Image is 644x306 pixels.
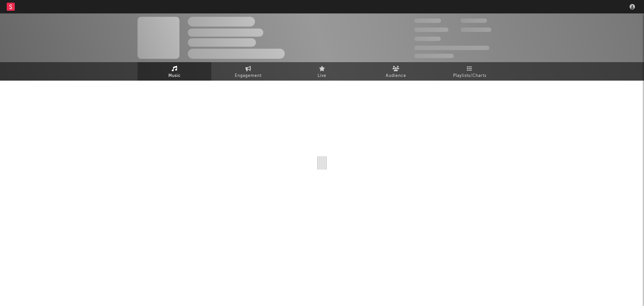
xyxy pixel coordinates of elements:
span: Engagement [235,72,262,80]
a: Live [285,62,359,81]
span: 100,000 [461,18,487,23]
span: 1,000,000 [461,28,491,32]
a: Engagement [211,62,285,81]
span: 100,000 [414,37,441,41]
span: Audience [386,72,406,80]
a: Music [138,62,211,81]
span: Playlists/Charts [453,72,486,80]
span: Live [318,72,326,80]
a: Playlists/Charts [433,62,506,81]
span: 50,000,000 [414,28,448,32]
span: 300,000 [414,18,441,23]
span: Music [168,72,181,80]
span: 50,000,000 Monthly Listeners [414,46,489,50]
span: Jump Score: 85.0 [414,54,454,58]
a: Audience [359,62,433,81]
